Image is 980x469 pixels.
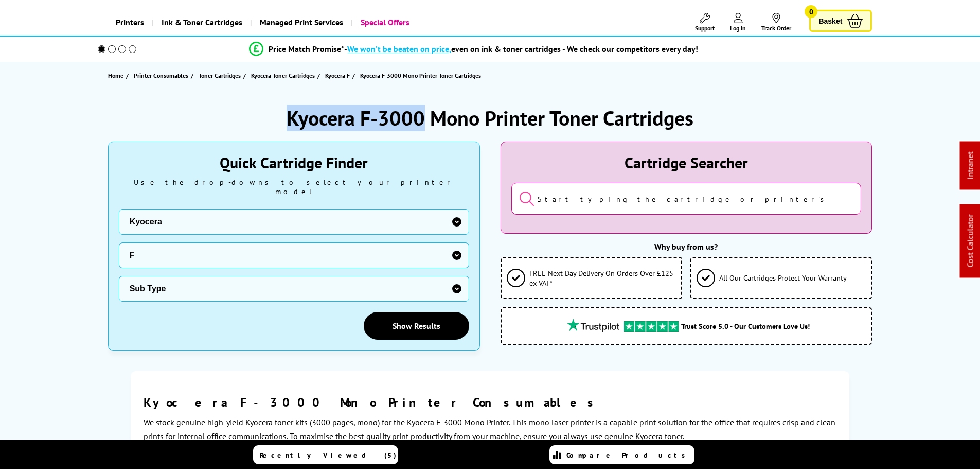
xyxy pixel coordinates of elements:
a: Recently Viewed (5) [253,445,398,464]
a: Log In [730,13,746,32]
p: We stock genuine high-yield Kyocera toner kits (3000 pages, mono) for the Kyocera F-3000 Mono Pri... [144,415,836,443]
a: Compare Products [549,445,694,464]
a: Managed Print Services [250,9,351,36]
a: Kyocera Toner Cartridges [251,70,317,81]
img: trustpilot rating [624,321,679,332]
a: Special Offers [351,9,417,36]
span: Kyocera Toner Cartridges [251,70,315,81]
span: Toner Cartridges [199,70,241,81]
span: FREE Next Day Delivery On Orders Over £125 ex VAT* [529,268,676,288]
span: We won’t be beaten on price, [347,44,451,54]
span: All Our Cartridges Protect Your Warranty [719,273,847,283]
span: Kyocera F [325,70,350,81]
span: Log In [730,24,746,32]
a: Track Order [761,13,791,32]
span: Trust Score 5.0 - Our Customers Love Us! [681,321,810,331]
a: Show Results [364,312,469,340]
a: Support [695,13,715,32]
span: Support [695,24,715,32]
a: Home [108,70,126,81]
img: trustpilot rating [562,319,624,332]
span: 0 [805,5,817,18]
div: - even on ink & toner cartridges - We check our competitors every day! [344,44,698,54]
a: Ink & Toner Cartridges [152,9,250,36]
span: Ink & Toner Cartridges [162,9,242,36]
div: Quick Cartridge Finder [119,152,469,172]
span: Compare Products [566,450,691,460]
span: Kyocera F-3000 Mono Printer Toner Cartridges [360,72,481,79]
a: Intranet [965,152,975,180]
a: Basket 0 [809,10,872,32]
span: Printer Consumables [134,70,188,81]
a: Kyocera F [325,70,352,81]
a: Cost Calculator [965,215,975,268]
a: Printer Consumables [134,70,191,81]
span: Basket [818,14,842,28]
a: Printers [108,9,152,36]
input: Start typing the cartridge or printer's name... [511,183,862,215]
h1: Kyocera F-3000 Mono Printer Toner Cartridges [287,105,693,131]
div: Why buy from us? [501,241,872,252]
span: Price Match Promise* [269,44,344,54]
div: Use the drop-downs to select your printer model [119,178,469,196]
a: Toner Cartridges [199,70,243,81]
li: modal_Promise [84,40,864,58]
div: Cartridge Searcher [511,152,862,172]
span: Recently Viewed (5) [260,450,397,460]
h2: Kyocera F-3000 Mono Printer Consumables [144,394,836,410]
